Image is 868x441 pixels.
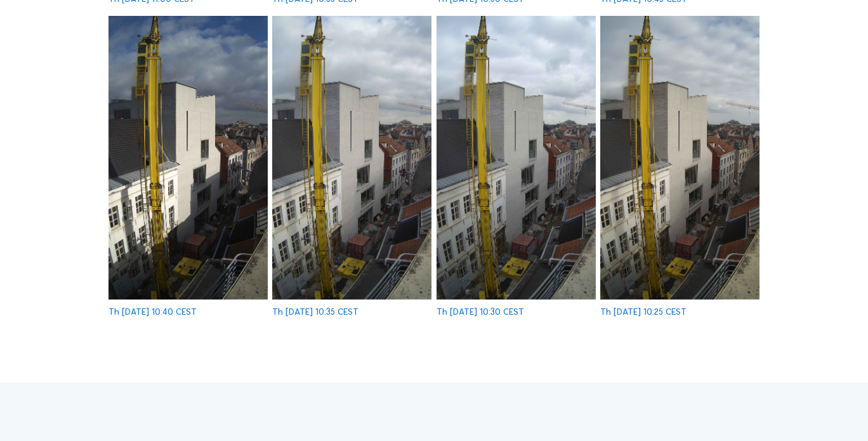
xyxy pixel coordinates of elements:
div: Th [DATE] 10:25 CEST [600,308,687,317]
div: Th [DATE] 10:35 CEST [272,308,358,317]
div: Th [DATE] 10:40 CEST [109,308,197,317]
img: image_53700736 [437,16,596,299]
img: image_53700985 [109,16,268,299]
img: image_53700587 [600,16,760,299]
div: Th [DATE] 10:30 CEST [437,308,524,317]
img: image_53700903 [272,16,431,299]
